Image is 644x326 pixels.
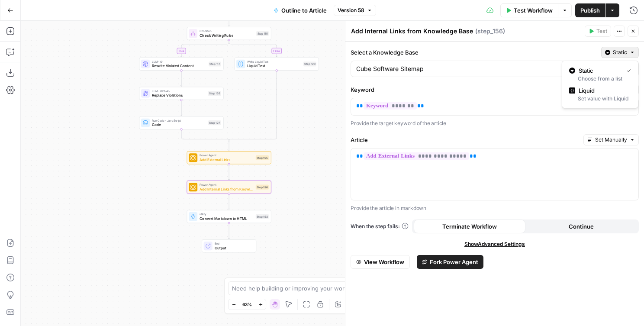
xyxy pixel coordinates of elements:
div: Set value with Liquid [569,95,631,103]
span: Power Agent [200,153,254,158]
g: Edge from step_148-conditional-end to step_115 [228,16,230,26]
span: Terminate Workflow [442,222,497,231]
div: Static [562,61,638,108]
div: Write Liquid TextLiquid TextStep 120 [235,58,319,71]
button: Version 58 [334,5,376,16]
div: Step 120 [303,61,316,66]
span: Convert Markdown to HTML [200,216,254,221]
span: utility [200,212,254,216]
span: End [215,241,252,245]
span: LLM · GPT-4o [152,89,206,93]
g: Edge from step_156 to step_153 [228,194,230,209]
span: Version 58 [338,6,364,14]
span: Test Workflow [514,6,553,15]
span: Show Advanced Settings [464,240,525,248]
span: Power Agent [200,182,254,187]
button: Static [601,47,639,58]
span: Run Code · JavaScript [152,118,206,123]
span: Add External Links [200,157,254,162]
g: Edge from step_115 to step_117 [180,40,229,57]
p: Provide the target keyword of the article [351,119,639,128]
div: Step 127 [208,120,221,125]
g: Edge from step_117 to step_126 [180,71,182,86]
div: Step 117 [209,61,221,66]
g: Edge from step_126 to step_127 [180,100,182,116]
g: Edge from step_155 to step_156 [228,164,230,180]
span: Output [215,245,252,251]
span: Code [152,122,206,128]
g: Edge from step_115-conditional-end to step_155 [228,141,230,151]
span: Check Writing Rules [200,32,254,38]
g: Edge from step_153 to end [228,223,230,239]
span: Static [613,48,627,56]
div: ConditionCheck Writing RulesStep 115 [187,27,271,40]
span: Publish [580,6,600,15]
div: LLM · O1Rewrite Violated ContentStep 117 [139,58,223,71]
span: Write Liquid Text [247,59,301,64]
span: Test [596,27,607,35]
div: Step 153 [256,214,269,219]
span: LLM · O1 [152,59,206,64]
div: Step 156 [256,185,269,190]
label: Select a Knowledge Base [351,48,598,57]
span: Add Internal Links from Knowledge Base [200,186,254,192]
p: Provide the article in markdown [351,204,639,213]
div: EndOutput [187,239,271,252]
g: Edge from step_127 to step_115-conditional-end [181,129,229,142]
div: Step 155 [256,155,269,160]
label: Keyword [351,85,580,94]
g: Edge from step_120 to step_115-conditional-end [229,71,277,142]
span: Condition [200,29,254,33]
input: Cube Software Sitemap [356,65,623,73]
span: Static [579,66,620,75]
button: Test Workflow [500,3,558,17]
span: Rewrite Violated Content [152,63,206,69]
textarea: Add Internal Links from Knowledge Base [351,27,473,36]
span: View Workflow [364,258,404,266]
span: Set Manually [595,136,627,144]
div: LLM · GPT-4oReplace ViolationsStep 126 [139,87,223,100]
button: Test [585,26,611,37]
div: Step 115 [256,31,269,36]
button: View Workflow [351,255,410,269]
label: Article [351,136,580,144]
span: Continue [569,222,594,231]
button: Publish [575,3,605,17]
span: 63% [242,301,252,308]
button: Set Manually [583,134,639,145]
span: Liquid Text [247,63,301,69]
div: Power AgentAdd External LinksStep 155 [187,151,271,164]
span: Fork Power Agent [430,258,478,266]
span: ( step_156 ) [475,27,505,36]
span: Outline to Article [281,6,327,15]
button: Continue [525,219,637,233]
span: Liquid [579,86,628,95]
div: utilityConvert Markdown to HTMLStep 153 [187,210,271,223]
div: Choose from a list [569,75,631,83]
span: Replace Violations [152,93,206,98]
button: Outline to Article [268,3,332,17]
div: Run Code · JavaScriptCodeStep 127 [139,116,223,129]
button: Fork Power Agent [417,255,483,269]
div: Power AgentAdd Internal Links from Knowledge BaseStep 156 [187,181,271,194]
a: When the step fails: [351,223,409,230]
div: Step 126 [208,91,221,96]
g: Edge from step_115 to step_120 [229,40,277,57]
